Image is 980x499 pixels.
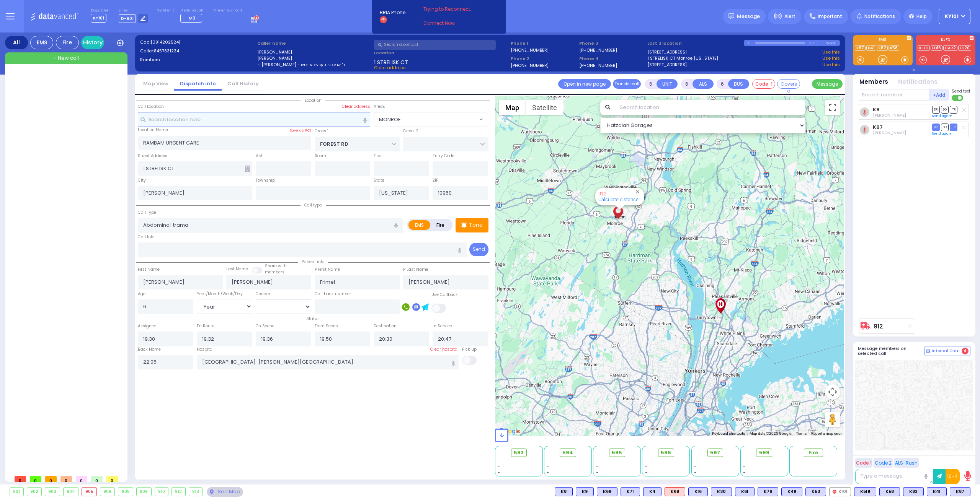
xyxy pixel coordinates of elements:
[265,269,284,275] span: members
[497,426,522,436] a: Open this area in Google Maps (opens a new window)
[374,104,385,110] label: Areas
[138,177,146,184] label: City
[256,291,270,297] label: Gender
[855,45,866,51] a: K87
[499,100,526,115] button: Show street map
[694,464,696,470] span: -
[138,291,145,297] label: Age
[189,15,195,21] span: M3
[728,13,734,19] img: message.svg
[256,323,274,329] label: On Scene
[315,323,338,329] label: From Scene
[645,470,647,475] span: -
[855,458,872,468] button: Code 1
[374,177,384,184] label: State
[688,487,708,496] div: BLS
[866,45,876,51] a: K41
[805,487,826,496] div: K53
[374,65,406,71] span: Clear address
[298,259,328,265] span: Patient info
[805,487,826,496] div: BLS
[758,487,778,496] div: BLS
[138,267,160,273] label: First Name
[743,458,745,464] span: -
[431,292,458,298] label: Use Callback
[952,88,970,94] span: Send text
[579,55,645,62] span: Phone 4
[621,487,640,496] div: BLS
[403,128,418,134] label: Cross 2
[596,458,598,464] span: -
[903,487,924,496] div: K82
[138,323,157,329] label: Assigned
[927,487,947,496] div: BLS
[854,487,876,496] div: BLS
[119,8,148,13] label: Lines
[207,487,243,497] div: See map
[858,89,929,101] input: Search member
[138,127,168,133] label: Location Name
[596,470,598,475] span: -
[825,384,840,400] button: Map camera controls
[100,488,115,496] div: 906
[943,45,957,51] a: CAR2
[91,8,110,13] label: Dispatcher
[615,100,806,115] input: Search location
[150,39,180,45] span: [0914202524]
[91,14,106,23] span: KY101
[119,14,136,23] span: D-801
[197,355,459,369] input: Search hospital
[579,62,617,68] label: [PHONE_NUMBER]
[710,449,720,457] span: 597
[462,346,477,353] label: Pick up
[555,487,573,496] div: BLS
[596,464,598,470] span: -
[433,153,454,159] label: Entry Code
[374,59,408,65] span: 1 STRELISK CT
[315,153,326,159] label: Room
[962,348,969,354] span: 4
[138,210,156,216] label: Call Type
[511,62,549,68] label: [PHONE_NUMBER]
[469,243,488,256] button: Send
[137,80,174,87] a: Map View
[926,349,930,353] img: comment-alt.png
[647,62,687,68] a: [STREET_ADDRESS]
[301,98,325,103] span: Location
[15,476,26,482] span: 0
[932,131,952,136] a: Send again
[758,487,778,496] div: K76
[873,112,906,118] span: Moshe Greenfeld
[118,488,133,496] div: 908
[423,20,484,27] a: Connect Now
[138,153,167,159] label: Street Address
[81,36,104,49] a: History
[265,263,287,269] small: Share with
[634,188,641,195] button: Close
[825,412,840,427] button: Drag Pegman onto the map to open Street View
[859,78,888,86] button: Members
[808,449,818,457] span: Fire
[643,487,661,496] div: K4
[380,9,405,16] span: BRIA Phone
[45,488,60,496] div: 903
[315,291,351,297] label: Call back number
[822,62,840,68] a: Use this
[433,177,438,184] label: ZIP
[374,50,508,56] label: Location
[621,487,640,496] div: K71
[833,490,836,494] img: red-radio-icon.svg
[614,210,626,219] div: 912
[879,487,900,496] div: BLS
[854,487,876,496] div: K519
[941,106,949,113] span: SO
[511,47,549,53] label: [PHONE_NUMBER]
[91,476,103,482] span: 0
[873,124,883,130] a: K87
[302,316,323,322] span: Status
[579,40,645,47] span: Phone 3
[916,38,975,43] label: KJFD
[924,346,970,356] button: Internal Chat 4
[374,40,496,50] input: Search a contact
[950,487,970,496] div: K87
